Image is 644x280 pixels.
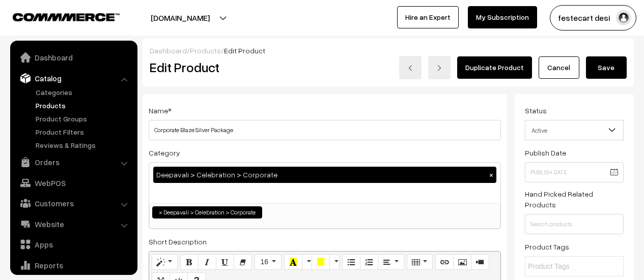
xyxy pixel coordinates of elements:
[487,170,496,179] button: ×
[33,100,134,111] a: Products
[435,254,454,270] button: Link (CTRL+K)
[150,45,627,56] div: / /
[13,10,102,22] a: COMMMERCE
[586,56,627,79] button: Save
[407,254,433,270] button: Table
[152,206,262,219] li: Deepavali > Celebration > Corporate
[378,254,404,270] button: Paragraph
[180,254,199,270] button: Bold (CTRL+B)
[436,65,442,71] img: right-arrow.png
[525,121,623,139] span: Active
[33,140,134,150] a: Reviews & Ratings
[525,120,624,140] span: Active
[153,167,496,183] div: Deepavali > Celebration > Corporate
[360,254,378,270] button: Ordered list (CTRL+SHIFT+NUM8)
[149,120,501,140] input: Name
[302,254,312,270] button: More Color
[13,48,134,67] a: Dashboard
[234,254,252,270] button: Remove Font Style (CTRL+\)
[224,46,265,55] span: Edit Product
[528,261,617,272] input: Product Tags
[13,153,134,171] a: Orders
[312,254,330,270] button: Background Color
[284,254,302,270] button: Recent Color
[149,147,180,158] label: Category
[329,254,340,270] button: More Color
[13,194,134,212] a: Customers
[550,5,636,30] button: festecart desi
[13,256,134,274] a: Reports
[13,69,134,87] a: Catalog
[33,113,134,124] a: Product Groups
[198,254,216,270] button: Italic (CTRL+I)
[397,6,459,28] a: Hire an Expert
[149,105,172,116] label: Name
[453,254,471,270] button: Picture
[525,189,624,210] label: Hand Picked Related Products
[13,13,120,21] img: COMMMERCE
[159,208,162,217] span: ×
[539,56,579,79] a: Cancel
[255,254,282,270] button: Font Size
[150,59,340,75] h2: Edit Product
[13,215,134,233] a: Website
[342,254,360,270] button: Unordered list (CTRL+SHIFT+NUM7)
[468,6,537,28] a: My Subscription
[190,46,221,55] a: Products
[152,254,178,270] button: Style
[457,56,532,79] a: Duplicate Product
[33,87,134,98] a: Categories
[525,162,624,182] input: Publish Date
[149,236,207,247] label: Short Description
[260,258,268,266] span: 16
[115,5,245,30] button: [DOMAIN_NAME]
[525,214,624,234] input: Search products
[13,235,134,254] a: Apps
[525,147,566,158] label: Publish Date
[216,254,234,270] button: Underline (CTRL+U)
[33,127,134,137] a: Product Filters
[525,105,547,116] label: Status
[525,241,569,252] label: Product Tags
[407,65,413,71] img: left-arrow.png
[13,174,134,192] a: WebPOS
[150,46,187,55] a: Dashboard
[616,10,631,25] img: user
[471,254,489,270] button: Video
